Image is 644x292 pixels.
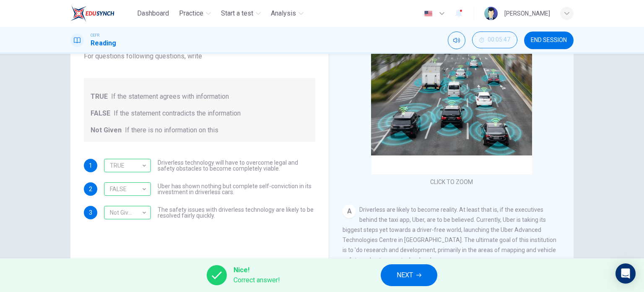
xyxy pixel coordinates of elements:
span: 00:05:47 [488,37,510,43]
div: Not Given [104,201,148,225]
div: Mute [448,32,465,49]
h1: Reading [91,38,116,48]
img: Profile picture [484,7,498,20]
span: FALSE [91,108,110,118]
img: EduSynch logo [70,5,114,22]
span: 2 [89,186,92,192]
span: 3 [89,210,92,216]
div: Hide [472,32,517,49]
span: Nice! [234,265,280,275]
div: A [343,205,356,218]
div: FALSE [104,177,148,201]
div: TRUE [104,154,148,178]
span: Practice [179,8,203,18]
button: Analysis [267,6,307,21]
span: TRUE [91,92,108,102]
span: Not Given [91,125,122,135]
a: EduSynch logo [70,5,134,22]
span: 1 [89,163,92,168]
div: Open Intercom Messenger [615,263,636,284]
span: Uber has shown nothing but complete self-conviction in its investment in driverless cars. [158,183,315,195]
button: Start a test [218,6,264,21]
span: Analysis [271,8,296,18]
span: CEFR [91,32,99,38]
button: Dashboard [134,6,172,21]
span: If the statement contradicts the information [114,108,241,118]
div: [PERSON_NAME] [504,8,550,18]
button: END SESSION [524,32,574,49]
span: If there is no information on this [125,125,218,135]
span: Driverless technology will have to overcome legal and safety obstacles to become completely viable. [158,160,315,171]
button: NEXT [381,264,437,286]
span: END SESSION [531,37,567,44]
span: Correct answer! [234,275,280,285]
img: en [423,11,434,17]
span: The safety issues with driverless technology are likely to be resolved fairly quickly. [158,207,315,218]
button: Practice [176,6,214,21]
span: Dashboard [137,8,169,18]
span: If the statement agrees with information [111,92,229,102]
span: NEXT [397,269,413,281]
span: Start a test [221,8,253,18]
button: 00:05:47 [472,32,517,48]
span: Driverless are likely to become reality. At least that is, if the executives behind the taxi app,... [343,206,556,263]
